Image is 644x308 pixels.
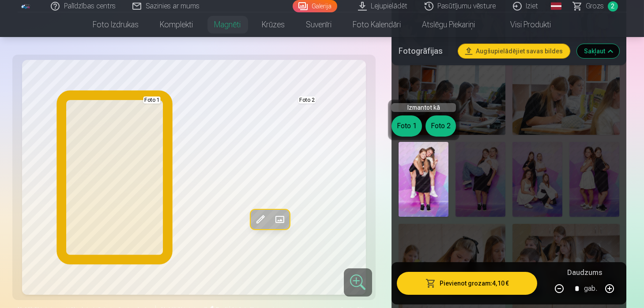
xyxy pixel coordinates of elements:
[397,272,538,295] button: Pievienot grozam:4,10 €
[608,1,618,11] span: 2
[343,12,412,37] a: Foto kalendāri
[392,103,456,112] h6: Izmantot kā
[150,12,204,37] a: Komplekti
[399,45,452,57] h5: Fotogrāfijas
[458,44,570,58] button: Augšupielādējiet savas bildes
[486,12,562,37] a: Visi produkti
[426,115,456,137] button: Foto 2
[83,12,150,37] a: Foto izdrukas
[586,1,604,11] span: Grozs
[392,115,422,137] button: Foto 1
[204,12,252,37] a: Magnēti
[577,44,619,58] button: Sakļaut
[21,4,31,9] img: /fa1
[296,12,343,37] a: Suvenīri
[567,267,602,278] h5: Daudzums
[412,12,486,37] a: Atslēgu piekariņi
[584,278,597,299] div: gab.
[252,12,296,37] a: Krūzes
